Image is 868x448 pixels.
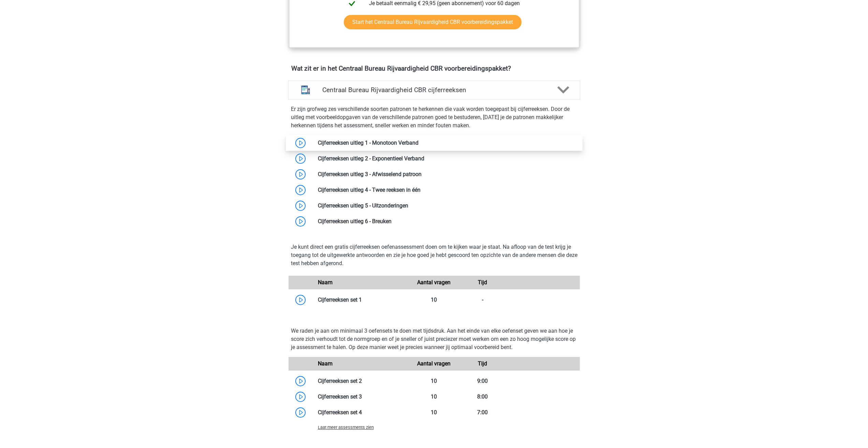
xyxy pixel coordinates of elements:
div: Aantal vragen [410,278,458,287]
div: Cijferreeksen set 2 [313,377,410,385]
p: Er zijn grofweg zes verschillende soorten patronen te herkennen die vaak worden toegepast bij cij... [291,105,577,130]
p: Je kunt direct een gratis cijferreeksen oefenassessment doen om te kijken waar je staat. Na afloo... [291,243,577,268]
img: cijferreeksen [297,81,314,99]
div: Cijferreeksen uitleg 4 - Twee reeksen in één [313,186,580,194]
div: Cijferreeksen uitleg 3 - Afwisselend patroon [313,170,580,178]
div: Aantal vragen [410,360,458,368]
a: Start het Centraal Bureau Rijvaardigheid CBR voorbereidingspakket [344,15,521,29]
div: Tijd [458,278,507,287]
div: Cijferreeksen uitleg 5 - Uitzonderingen [313,202,580,210]
h4: Wat zit er in het Centraal Bureau Rijvaardigheid CBR voorbereidingspakket? [291,64,577,72]
div: Cijferreeksen set 3 [313,393,410,401]
span: Laat meer assessments zien [318,425,374,430]
div: Tijd [458,360,507,368]
div: Cijferreeksen uitleg 2 - Exponentieel Verband [313,155,580,163]
div: Naam [313,360,410,368]
div: Naam [313,278,410,287]
div: Cijferreeksen uitleg 1 - Monotoon Verband [313,139,580,147]
p: We raden je aan om minimaal 3 oefensets te doen met tijdsdruk. Aan het einde van elke oefenset ge... [291,327,577,351]
h4: Centraal Bureau Rijvaardigheid CBR cijferreeksen [322,86,546,94]
div: Cijferreeksen uitleg 6 - Breuken [313,217,580,226]
a: cijferreeksen Centraal Bureau Rijvaardigheid CBR cijferreeksen [285,81,583,100]
div: Cijferreeksen set 4 [313,408,410,417]
div: Cijferreeksen set 1 [313,296,410,304]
